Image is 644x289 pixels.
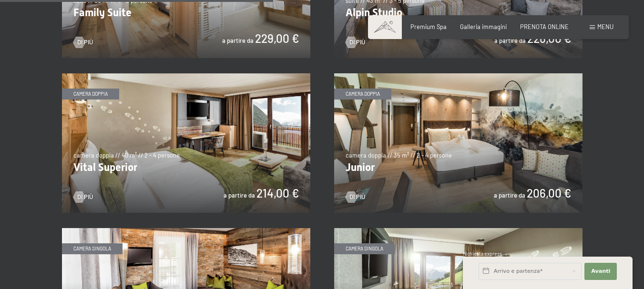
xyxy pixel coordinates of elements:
a: Single Superior [334,228,583,233]
a: PRENOTA ONLINE [520,23,569,30]
a: Junior [334,73,583,78]
a: Galleria immagini [460,23,507,30]
button: Avanti [584,263,617,280]
span: Avanti [591,268,610,275]
a: Di più [73,193,93,201]
a: Di più [73,38,93,47]
span: Di più [349,38,365,47]
span: Di più [77,193,93,201]
a: Single Alpin [62,228,310,233]
span: Menu [597,23,613,30]
span: Richiesta express [463,251,502,257]
a: Premium Spa [410,23,447,30]
img: Vital Superior [62,73,310,213]
a: Di più [346,38,365,47]
span: Di più [77,38,93,47]
img: Junior [334,73,583,213]
span: Di più [349,193,365,201]
a: Di più [346,193,365,201]
a: Vital Superior [62,73,310,78]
